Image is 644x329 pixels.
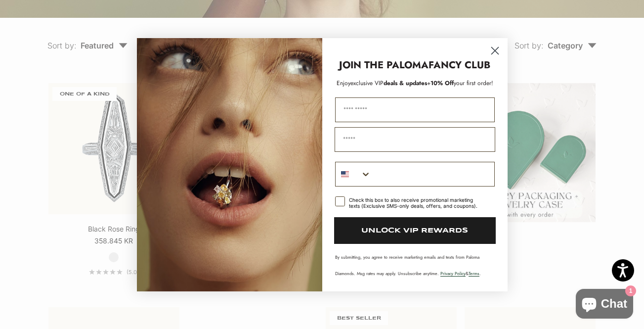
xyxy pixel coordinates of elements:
strong: FANCY CLUB [429,58,490,72]
span: 10% Off [430,79,454,88]
a: Privacy Policy [440,270,466,277]
input: First Name [335,97,495,122]
strong: JOIN THE PALOMA [339,58,429,72]
span: & . [440,270,481,277]
img: Loading... [137,38,322,291]
span: exclusive VIP [350,79,384,88]
span: Enjoy [337,79,350,88]
span: deals & updates [350,79,427,88]
a: Terms [469,270,479,277]
input: Email [335,127,495,152]
button: UNLOCK VIP REWARDS [334,217,496,244]
button: Close dialog [486,42,504,59]
p: By submitting, you agree to receive marketing emails and texts from Paloma Diamonds. Msg rates ma... [335,254,495,277]
div: Check this box to also receive promotional marketing texts (Exclusive SMS-only deals, offers, and... [349,197,483,209]
button: Search Countries [336,162,371,186]
span: + your first order! [427,79,493,88]
img: United States [341,170,349,178]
